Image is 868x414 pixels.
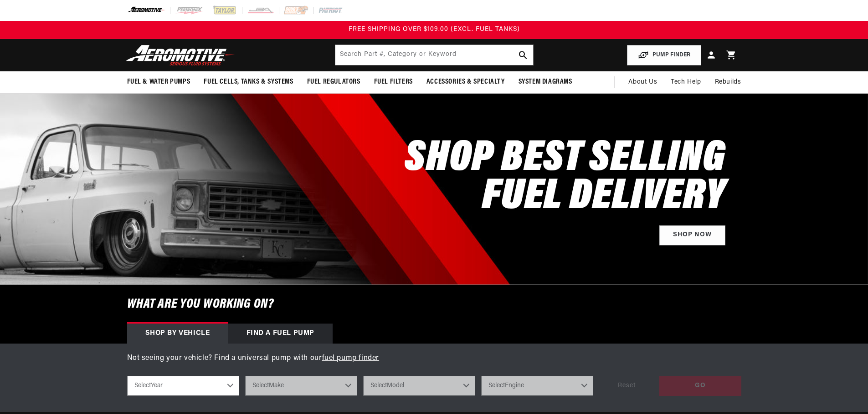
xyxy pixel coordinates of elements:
[420,71,512,93] summary: Accessories & Specialty
[621,71,664,93] a: About Us
[204,77,293,87] span: Fuel Cells, Tanks & Systems
[367,71,420,93] summary: Fuel Filters
[245,376,357,396] select: Make
[671,77,701,87] span: Tech Help
[127,324,228,344] div: Shop by vehicle
[405,140,725,216] h2: SHOP BEST SELLING FUEL DELIVERY
[363,376,475,396] select: Model
[519,77,572,87] span: System Diagrams
[513,45,533,65] button: search button
[127,376,239,396] select: Year
[307,77,360,87] span: Fuel Regulators
[127,77,190,87] span: Fuel & Water Pumps
[628,79,657,85] span: About Us
[120,71,197,93] summary: Fuel & Water Pumps
[335,45,533,65] input: Search by Part Number, Category or Keyword
[659,225,725,246] a: Shop Now
[374,77,413,87] span: Fuel Filters
[481,376,593,396] select: Engine
[708,71,748,93] summary: Rebuilds
[715,77,741,87] span: Rebuilds
[300,71,367,93] summary: Fuel Regulators
[197,71,300,93] summary: Fuel Cells, Tanks & Systems
[512,71,579,93] summary: System Diagrams
[349,26,520,33] span: FREE SHIPPING OVER $109.00 (EXCL. FUEL TANKS)
[127,353,741,364] p: Not seeing your vehicle? Find a universal pump with our
[228,324,333,344] div: Find a Fuel Pump
[104,285,764,324] h6: What are you working on?
[664,71,708,93] summary: Tech Help
[123,45,237,66] img: Aeromotive
[627,45,701,65] button: PUMP FINDER
[322,354,380,362] a: fuel pump finder
[426,77,505,87] span: Accessories & Specialty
